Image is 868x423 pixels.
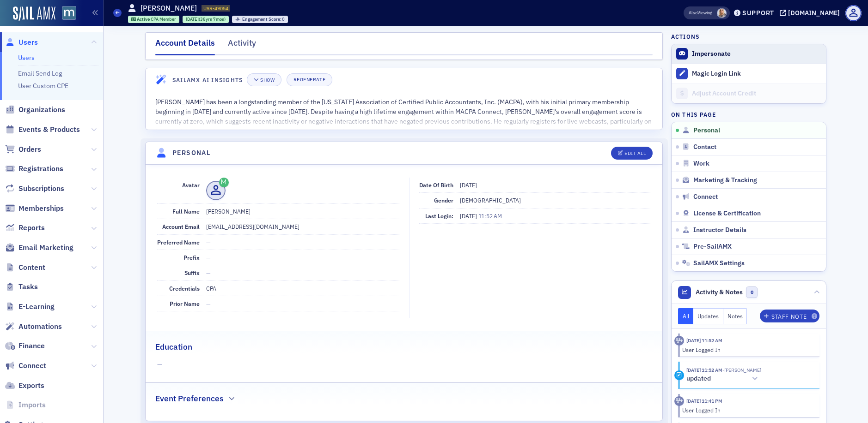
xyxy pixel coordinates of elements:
h4: Actions [671,32,700,41]
span: Content [18,262,45,273]
span: SailAMX Settings [693,259,745,268]
a: Imports [5,400,46,410]
dd: CPA [206,281,399,296]
div: Engagement Score: 0 [232,16,288,23]
span: Organizations [18,105,65,115]
span: Prior Name [170,300,200,307]
span: Isaac Reitberger [722,367,761,373]
div: Adjust Account Credit [692,89,821,98]
a: User Custom CPE [18,82,68,90]
a: Connect [5,361,46,371]
div: 1987-01-05 00:00:00 [183,16,229,23]
span: Reports [18,223,45,233]
span: — [206,254,211,261]
div: Update [674,370,684,380]
span: Instructor Details [693,226,746,234]
a: Organizations [5,105,65,115]
div: Staff Note [771,314,807,319]
button: Regenerate [287,73,332,86]
div: [DOMAIN_NAME] [788,9,840,17]
div: (38yrs 7mos) [186,16,226,22]
div: Magic Login Link [692,70,821,78]
div: Active: Active: CPA Member [128,16,180,23]
span: [DATE] [460,212,478,220]
a: Email Marketing [5,243,73,253]
span: Work [693,160,709,168]
span: Events & Products [18,125,80,135]
a: Reports [5,223,45,233]
span: Account Email [162,223,200,230]
span: 0 [746,286,758,298]
h1: [PERSON_NAME] [141,3,197,13]
a: Memberships [5,203,64,214]
span: Orders [18,144,41,155]
a: Content [5,262,45,273]
div: Account Details [155,37,215,55]
span: [DATE] [460,181,477,189]
dd: [EMAIL_ADDRESS][DOMAIN_NAME] [206,219,399,234]
button: updated [686,374,761,384]
span: E-Learning [18,302,55,312]
span: Last Login: [425,212,453,220]
div: Activity [228,37,256,54]
div: Also [689,10,697,16]
span: — [206,238,211,246]
button: Notes [723,308,747,324]
span: Full Name [172,208,200,215]
span: Finance [18,341,45,351]
time: 8/13/2025 11:52 AM [686,337,722,344]
span: — [206,269,211,276]
button: Impersonate [692,50,731,58]
span: Users [18,37,38,48]
span: Imports [18,400,46,410]
span: Credentials [169,285,200,292]
span: Suffix [184,269,200,276]
span: Engagement Score : [242,16,282,22]
div: Edit All [624,151,646,156]
span: Gender [434,197,453,204]
h4: SailAMX AI Insights [172,76,243,84]
span: Contact [693,143,716,151]
span: Marketing & Tracking [693,176,757,185]
a: Users [18,54,35,62]
span: USR-49054 [203,5,228,12]
button: Staff Note [760,310,819,322]
span: Viewing [689,10,712,16]
a: Adjust Account Credit [672,83,826,103]
button: Updates [693,308,723,324]
div: 0 [242,17,285,22]
span: 11:52 AM [478,212,502,220]
time: 8/13/2025 11:52 AM [686,367,722,373]
a: E-Learning [5,302,55,312]
span: Memberships [18,203,64,214]
span: Preferred Name [157,238,200,246]
span: Profile [845,5,862,21]
span: Connect [693,193,718,201]
a: View Homepage [55,6,76,22]
span: CPA Member [151,16,176,22]
img: SailAMX [13,6,55,21]
div: User Logged In [682,346,813,354]
span: License & Certification [693,209,761,218]
a: Orders [5,144,41,155]
a: Users [5,37,38,48]
span: Activity & Notes [696,287,743,297]
time: 6/23/2025 11:41 PM [686,398,722,404]
button: Show [247,73,281,86]
div: User Logged In [682,406,813,414]
div: Activity [674,396,684,406]
h2: Event Preferences [155,393,224,405]
span: Active [137,16,151,22]
span: Avatar [182,181,200,189]
span: — [157,360,651,369]
h4: Personal [172,148,210,158]
a: Email Send Log [18,69,62,77]
span: Prefix [183,254,200,261]
a: Exports [5,381,44,391]
a: Tasks [5,282,38,292]
span: Email Marketing [18,243,73,253]
button: [DOMAIN_NAME] [780,10,843,16]
span: Connect [18,361,46,371]
span: Subscriptions [18,184,64,194]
